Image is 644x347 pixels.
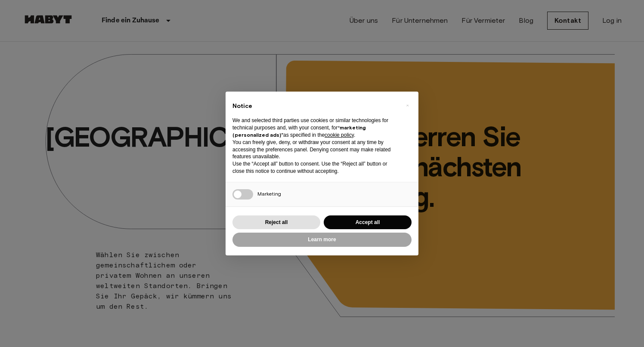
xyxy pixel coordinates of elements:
span: × [406,100,409,111]
a: cookie policy [325,132,354,138]
p: Use the “Accept all” button to consent. Use the “Reject all” button or close this notice to conti... [232,160,398,175]
button: Learn more [232,233,412,247]
span: Marketing [257,190,281,197]
p: You can freely give, deny, or withdraw your consent at any time by accessing the preferences pane... [232,139,398,160]
h2: Notice [232,102,398,111]
p: We and selected third parties use cookies or similar technologies for technical purposes and, wit... [232,117,398,138]
button: Reject all [232,215,320,230]
button: Close this notice [400,98,414,112]
strong: “marketing (personalized ads)” [232,124,366,138]
button: Accept all [324,215,412,230]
